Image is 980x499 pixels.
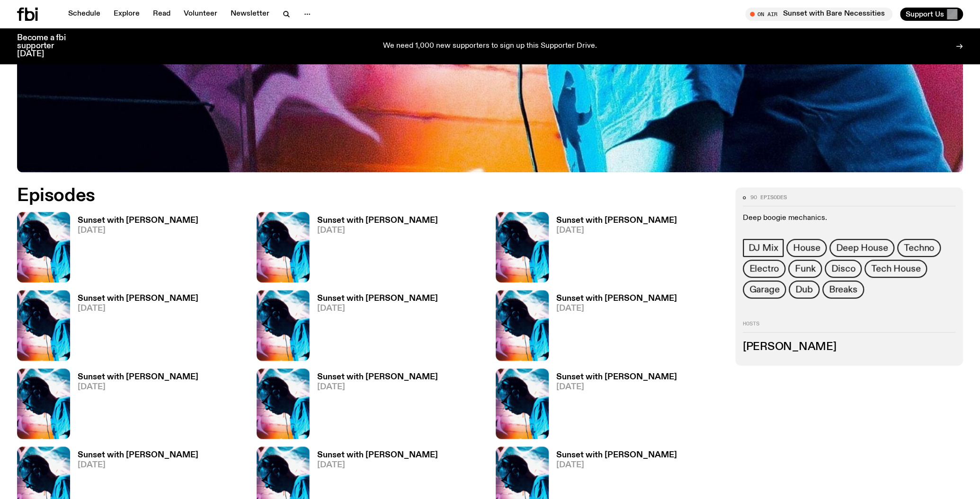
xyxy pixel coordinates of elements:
[749,263,779,274] span: Electro
[793,243,820,253] span: House
[317,295,438,303] h3: Sunset with [PERSON_NAME]
[549,373,677,439] a: Sunset with [PERSON_NAME][DATE]
[743,342,956,352] h3: [PERSON_NAME]
[549,217,677,282] a: Sunset with [PERSON_NAME][DATE]
[496,368,549,439] img: Simon Caldwell stands side on, looking downwards. He has headphones on. Behind him is a brightly ...
[17,212,70,282] img: Simon Caldwell stands side on, looking downwards. He has headphones on. Behind him is a brightly ...
[317,217,438,225] h3: Sunset with [PERSON_NAME]
[795,263,815,274] span: Funk
[147,8,176,21] a: Read
[317,305,438,313] span: [DATE]
[743,321,956,333] h2: Hosts
[78,451,198,459] h3: Sunset with [PERSON_NAME]
[78,461,198,469] span: [DATE]
[496,290,549,360] img: Simon Caldwell stands side on, looking downwards. He has headphones on. Behind him is a brightly ...
[317,461,438,469] span: [DATE]
[556,373,677,381] h3: Sunset with [PERSON_NAME]
[743,260,786,278] a: Electro
[317,373,438,381] h3: Sunset with [PERSON_NAME]
[178,8,223,21] a: Volunteer
[906,10,944,18] span: Support Us
[556,305,677,313] span: [DATE]
[825,260,862,278] a: Disco
[900,8,963,21] button: Support Us
[317,227,438,235] span: [DATE]
[904,243,934,253] span: Techno
[831,263,855,274] span: Disco
[78,305,198,313] span: [DATE]
[70,217,198,282] a: Sunset with [PERSON_NAME][DATE]
[310,373,438,439] a: Sunset with [PERSON_NAME][DATE]
[748,243,778,253] span: DJ Mix
[78,373,198,381] h3: Sunset with [PERSON_NAME]
[786,239,827,257] a: House
[743,214,956,223] p: Deep boogie mechanics.
[70,373,198,439] a: Sunset with [PERSON_NAME][DATE]
[556,227,677,235] span: [DATE]
[70,295,198,360] a: Sunset with [PERSON_NAME][DATE]
[829,239,894,257] a: Deep House
[310,217,438,282] a: Sunset with [PERSON_NAME][DATE]
[225,8,275,21] a: Newsletter
[317,451,438,459] h3: Sunset with [PERSON_NAME]
[17,34,78,58] h3: Become a fbi supporter [DATE]
[556,451,677,459] h3: Sunset with [PERSON_NAME]
[836,243,888,253] span: Deep House
[17,187,644,204] h2: Episodes
[549,295,677,360] a: Sunset with [PERSON_NAME][DATE]
[556,295,677,303] h3: Sunset with [PERSON_NAME]
[829,284,857,295] span: Breaks
[257,290,310,360] img: Simon Caldwell stands side on, looking downwards. He has headphones on. Behind him is a brightly ...
[496,212,549,282] img: Simon Caldwell stands side on, looking downwards. He has headphones on. Behind him is a brightly ...
[108,8,145,21] a: Explore
[822,280,864,298] a: Breaks
[743,239,784,257] a: DJ Mix
[257,212,310,282] img: Simon Caldwell stands side on, looking downwards. He has headphones on. Behind him is a brightly ...
[743,280,786,298] a: Garage
[78,217,198,225] h3: Sunset with [PERSON_NAME]
[864,260,927,278] a: Tech House
[17,368,70,439] img: Simon Caldwell stands side on, looking downwards. He has headphones on. Behind him is a brightly ...
[78,227,198,235] span: [DATE]
[310,295,438,360] a: Sunset with [PERSON_NAME][DATE]
[745,8,892,21] button: On AirSunset with Bare Necessities
[750,195,787,200] span: 90 episodes
[788,260,822,278] a: Funk
[795,284,812,295] span: Dub
[317,383,438,391] span: [DATE]
[62,8,106,21] a: Schedule
[749,284,780,295] span: Garage
[897,239,941,257] a: Techno
[257,368,310,439] img: Simon Caldwell stands side on, looking downwards. He has headphones on. Behind him is a brightly ...
[17,290,70,360] img: Simon Caldwell stands side on, looking downwards. He has headphones on. Behind him is a brightly ...
[556,461,677,469] span: [DATE]
[789,280,819,298] a: Dub
[383,42,597,51] p: We need 1,000 new supporters to sign up this Supporter Drive.
[78,295,198,303] h3: Sunset with [PERSON_NAME]
[556,383,677,391] span: [DATE]
[78,383,198,391] span: [DATE]
[556,217,677,225] h3: Sunset with [PERSON_NAME]
[871,263,920,274] span: Tech House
